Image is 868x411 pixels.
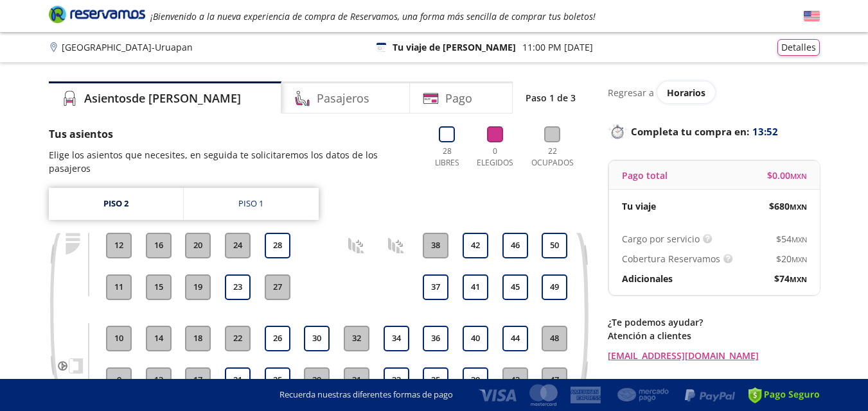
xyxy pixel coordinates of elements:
[185,233,211,258] button: 20
[622,199,656,213] p: Tu viaje
[790,171,807,181] small: MXN
[106,326,132,351] button: 10
[752,124,778,139] span: 13:52
[777,39,820,56] button: Detalles
[238,197,263,210] div: Piso 1
[463,326,488,351] button: 40
[667,87,705,99] span: Horarios
[622,232,700,246] p: Cargo por servicio
[542,274,567,300] button: 49
[106,274,132,300] button: 11
[463,233,488,258] button: 42
[542,326,567,351] button: 48
[384,367,409,393] button: 33
[185,326,211,351] button: 18
[463,274,488,300] button: 41
[608,86,654,99] p: Regresar a
[265,274,290,300] button: 27
[522,40,593,54] p: 11:00 PM [DATE]
[344,367,369,393] button: 31
[84,90,241,107] h4: Asientos de [PERSON_NAME]
[622,252,720,265] p: Cobertura Reservamos
[146,367,172,393] button: 13
[423,233,448,258] button: 38
[542,233,567,258] button: 50
[185,367,211,393] button: 17
[608,122,820,140] p: Completa tu compra en :
[146,233,172,258] button: 16
[279,389,453,401] p: Recuerda nuestras diferentes formas de pago
[62,40,193,54] p: [GEOGRAPHIC_DATA] - Uruapan
[792,235,807,244] small: MXN
[49,188,183,220] a: Piso 2
[769,199,807,213] span: $ 680
[106,233,132,258] button: 12
[384,326,409,351] button: 34
[185,274,211,300] button: 19
[622,169,668,182] p: Pago total
[792,255,807,264] small: MXN
[265,233,290,258] button: 28
[146,326,172,351] button: 14
[502,233,528,258] button: 46
[445,90,472,107] h4: Pago
[304,367,330,393] button: 29
[423,274,448,300] button: 37
[106,367,132,393] button: 9
[542,367,567,393] button: 47
[304,326,330,351] button: 30
[502,367,528,393] button: 43
[49,126,417,142] p: Tus asientos
[608,349,820,362] a: [EMAIL_ADDRESS][DOMAIN_NAME]
[774,272,807,285] span: $ 74
[608,81,820,103] div: Regresar a ver horarios
[790,202,807,212] small: MXN
[49,4,145,24] i: Brand Logo
[423,367,448,393] button: 35
[265,367,290,393] button: 25
[393,40,516,54] p: Tu viaje de [PERSON_NAME]
[225,367,251,393] button: 21
[526,146,579,169] p: 22 Ocupados
[317,90,369,107] h4: Pasajeros
[49,4,145,28] a: Brand Logo
[184,188,319,220] a: Piso 1
[265,326,290,351] button: 26
[502,326,528,351] button: 44
[767,169,807,182] span: $ 0.00
[225,274,251,300] button: 23
[790,274,807,284] small: MXN
[804,8,820,24] button: English
[776,232,807,246] span: $ 54
[526,91,576,105] p: Paso 1 de 3
[423,326,448,351] button: 36
[502,274,528,300] button: 45
[344,326,369,351] button: 32
[225,326,251,351] button: 22
[150,10,596,22] em: ¡Bienvenido a la nueva experiencia de compra de Reservamos, una forma más sencilla de comprar tus...
[608,329,820,342] p: Atención a clientes
[622,272,673,285] p: Adicionales
[430,146,465,169] p: 28 Libres
[225,233,251,258] button: 24
[463,367,488,393] button: 39
[474,146,517,169] p: 0 Elegidos
[608,315,820,329] p: ¿Te podemos ayudar?
[776,252,807,265] span: $ 20
[49,148,417,175] p: Elige los asientos que necesites, en seguida te solicitaremos los datos de los pasajeros
[146,274,172,300] button: 15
